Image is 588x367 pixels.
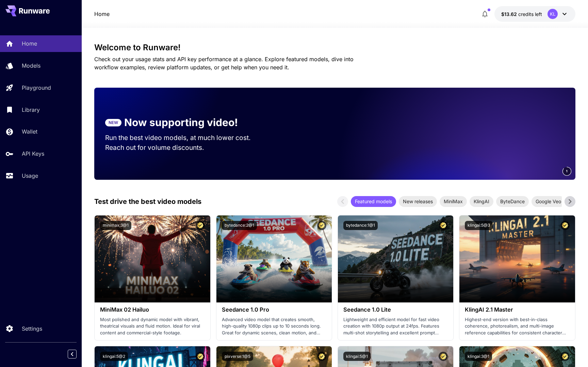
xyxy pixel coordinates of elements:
[22,325,42,333] p: Settings
[560,352,570,361] button: Certified Model – Vetted for best performance and includes a commercial license.
[95,215,210,302] img: alt
[94,10,110,18] a: Home
[343,352,371,361] button: klingai:5@1
[532,196,565,207] div: Google Veo
[100,352,128,361] button: klingai:5@2
[470,196,493,207] div: KlingAI
[459,215,575,302] img: alt
[566,169,568,174] span: 1
[196,221,205,230] button: Certified Model – Vetted for best performance and includes a commercial license.
[496,196,529,207] div: ByteDance
[351,198,396,205] span: Featured models
[399,196,437,207] div: New releases
[501,11,518,17] span: $13.62
[465,221,493,230] button: klingai:5@3
[439,352,448,361] button: Certified Model – Vetted for best performance and includes a commercial license.
[470,198,493,205] span: KlingAI
[465,352,492,361] button: klingai:3@1
[22,39,37,48] p: Home
[222,352,253,361] button: pixverse:1@5
[532,198,565,205] span: Google Veo
[222,307,326,313] h3: Seedance 1.0 Pro
[518,11,542,17] span: credits left
[494,6,575,22] button: $13.62327KL
[501,11,542,18] div: $13.62327
[216,215,332,302] img: alt
[465,316,569,336] p: Highest-end version with best-in-class coherence, photorealism, and multi-image reference capabil...
[560,221,570,230] button: Certified Model – Vetted for best performance and includes a commercial license.
[22,62,40,70] p: Models
[496,198,529,205] span: ByteDance
[548,9,558,19] div: KL
[68,350,77,359] button: Collapse sidebar
[100,221,131,230] button: minimax:3@1
[94,56,354,71] span: Check out your usage stats and API key performance at a glance. Explore featured models, dive int...
[399,198,437,205] span: New releases
[73,348,82,360] div: Collapse sidebar
[440,196,467,207] div: MiniMax
[94,196,201,207] p: Test drive the best video models
[343,221,378,230] button: bytedance:1@1
[343,316,448,336] p: Lightweight and efficient model for fast video creation with 1080p output at 24fps. Features mult...
[124,115,238,130] p: Now supporting video!
[196,352,205,361] button: Certified Model – Vetted for best performance and includes a commercial license.
[22,150,44,158] p: API Keys
[338,215,453,302] img: alt
[94,43,575,52] h3: Welcome to Runware!
[22,172,38,180] p: Usage
[100,307,205,313] h3: MiniMax 02 Hailuo
[222,221,257,230] button: bytedance:2@1
[317,352,326,361] button: Certified Model – Vetted for best performance and includes a commercial license.
[351,196,396,207] div: Featured models
[343,307,448,313] h3: Seedance 1.0 Lite
[22,106,40,114] p: Library
[465,307,569,313] h3: KlingAI 2.1 Master
[317,221,326,230] button: Certified Model – Vetted for best performance and includes a commercial license.
[100,316,205,336] p: Most polished and dynamic model with vibrant, theatrical visuals and fluid motion. Ideal for vira...
[94,10,110,18] nav: breadcrumb
[105,133,264,143] p: Run the best video models, at much lower cost.
[105,143,264,153] p: Reach out for volume discounts.
[440,198,467,205] span: MiniMax
[22,127,37,136] p: Wallet
[222,316,326,336] p: Advanced video model that creates smooth, high-quality 1080p clips up to 10 seconds long. Great f...
[22,84,51,92] p: Playground
[439,221,448,230] button: Certified Model – Vetted for best performance and includes a commercial license.
[109,120,118,126] p: NEW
